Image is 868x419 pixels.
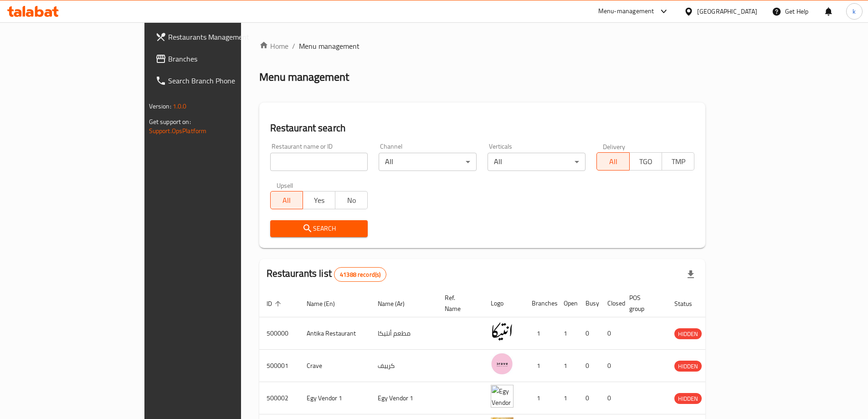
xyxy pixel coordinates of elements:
span: No [339,194,364,207]
span: Status [674,298,704,309]
span: HIDDEN [674,329,702,339]
span: HIDDEN [674,393,702,404]
span: TGO [633,155,658,168]
span: HIDDEN [674,361,702,372]
span: Search Branch Phone [168,75,282,86]
a: Support.OpsPlatform [149,125,207,137]
span: Get support on: [149,116,191,128]
a: Search Branch Phone [148,70,289,92]
button: Search [270,220,368,237]
div: All [488,153,586,171]
td: Antika Restaurant [299,317,370,350]
input: Search for restaurant name or ID.. [270,153,368,171]
div: Export file [680,264,702,285]
div: [GEOGRAPHIC_DATA] [697,6,757,16]
td: 0 [600,382,622,414]
span: All [274,194,299,207]
td: 1 [556,382,578,414]
td: 0 [578,382,600,414]
nav: breadcrumb [259,41,706,52]
h2: Restaurant search [270,121,695,135]
h2: Menu management [259,70,349,84]
td: 1 [524,317,556,350]
img: Crave [491,352,514,375]
span: TMP [666,155,691,168]
span: POS group [629,292,656,314]
button: All [270,191,303,209]
td: 1 [556,350,578,382]
div: All [379,153,477,171]
th: Busy [578,290,600,317]
td: Egy Vendor 1 [370,382,437,414]
th: Closed [600,290,622,317]
span: ID [267,298,284,309]
th: Logo [483,290,524,317]
span: 41388 record(s) [334,270,386,279]
span: Ref. Name [445,292,473,314]
td: 0 [600,350,622,382]
button: Yes [303,191,335,209]
button: TGO [629,152,662,171]
li: / [292,41,295,52]
span: 1.0.0 [173,100,187,112]
button: No [335,191,368,209]
span: Menu management [299,41,360,52]
span: k [853,6,856,16]
img: Antika Restaurant [491,320,514,343]
td: 1 [524,350,556,382]
td: 0 [578,350,600,382]
a: Branches [148,48,289,70]
span: Search [277,223,361,234]
span: Version: [149,100,171,112]
span: Branches [168,53,282,64]
div: Total records count [334,267,386,282]
td: Crave [299,350,370,382]
h2: Restaurants list [267,267,387,282]
td: 1 [524,382,556,414]
span: Name (En) [307,298,347,309]
td: 1 [556,317,578,350]
td: 0 [600,317,622,350]
th: Branches [524,290,556,317]
label: Upsell [277,182,293,188]
label: Delivery [603,143,626,150]
td: مطعم أنتيكا [370,317,437,350]
button: TMP [662,152,694,171]
button: All [596,152,629,171]
span: All [601,155,626,168]
span: Name (Ar) [378,298,416,309]
td: Egy Vendor 1 [299,382,370,414]
div: Menu-management [598,6,654,17]
th: Open [556,290,578,317]
a: Restaurants Management [148,26,289,48]
span: Yes [307,194,332,207]
img: Egy Vendor 1 [491,385,514,408]
td: 0 [578,317,600,350]
td: كرييف [370,350,437,382]
span: Restaurants Management [168,31,282,42]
